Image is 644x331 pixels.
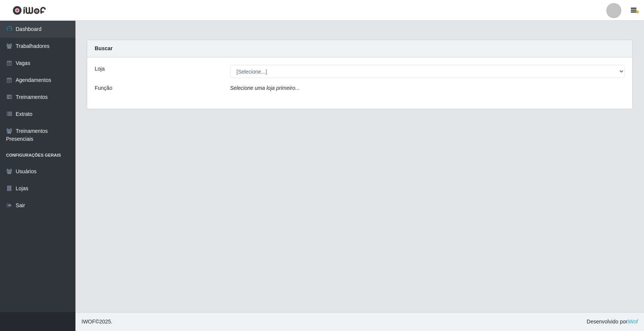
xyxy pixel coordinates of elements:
[12,6,46,15] img: CoreUI Logo
[81,318,112,326] span: © 2025 .
[95,84,112,92] label: Função
[627,319,638,325] a: iWof
[95,45,112,51] strong: Buscar
[95,65,105,73] label: Loja
[230,85,300,91] i: Selecione uma loja primeiro...
[587,318,638,326] span: Desenvolvido por
[81,319,95,325] span: IWOF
